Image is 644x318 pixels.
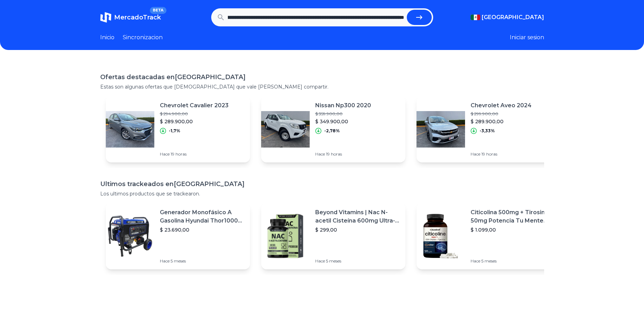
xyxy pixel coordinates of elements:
[100,12,111,23] img: MercadoTrack
[100,33,114,42] a: Inicio
[123,33,163,42] a: Sincronizacion
[261,96,405,162] a: Featured imageNissan Np300 2020$ 359.900,00$ 349.900,00-2,78%Hace 19 horas
[471,226,555,233] p: $ 1.099,00
[471,258,555,264] p: Hace 5 meses
[261,203,405,269] a: Featured imageBeyond Vitamins | Nac N-acetil Cisteína 600mg Ultra-premium Con Inulina De Agave (p...
[480,128,495,134] p: -3,33%
[160,151,229,157] p: Hace 19 horas
[100,83,544,90] p: Estas son algunas ofertas que [DEMOGRAPHIC_DATA] que vale [PERSON_NAME] compartir.
[324,128,340,134] p: -2,78%
[315,258,400,264] p: Hace 5 meses
[482,13,544,22] span: [GEOGRAPHIC_DATA]
[315,101,371,110] p: Nissan Np300 2020
[160,208,244,225] p: Generador Monofásico A Gasolina Hyundai Thor10000 P 11.5 Kw
[106,105,154,153] img: Featured image
[417,96,561,162] a: Featured imageChevrolet Aveo 2024$ 299.900,00$ 289.900,00-3,33%Hace 19 horas
[114,14,161,21] span: MercadoTrack
[100,190,544,197] p: Los ultimos productos que se trackearon.
[169,128,180,134] p: -1,7%
[315,111,371,117] p: $ 359.900,00
[471,151,532,157] p: Hace 19 horas
[106,212,154,260] img: Featured image
[160,111,229,117] p: $ 294.900,00
[471,111,532,117] p: $ 299.900,00
[471,118,532,125] p: $ 289.900,00
[315,118,371,125] p: $ 349.900,00
[160,258,244,264] p: Hace 5 meses
[100,72,544,82] h1: Ofertas destacadas en [GEOGRAPHIC_DATA]
[160,226,244,233] p: $ 23.690,00
[315,208,400,225] p: Beyond Vitamins | Nac N-acetil Cisteína 600mg Ultra-premium Con Inulina De Agave (prebiótico Natu...
[261,105,310,153] img: Featured image
[106,96,250,162] a: Featured imageChevrolet Cavalier 2023$ 294.900,00$ 289.900,00-1,7%Hace 19 horas
[417,203,561,269] a: Featured imageCiticolina 500mg + Tirosina 50mg Potencia Tu Mente (120caps) Sabor Sin Sabor$ 1.099...
[160,101,229,110] p: Chevrolet Cavalier 2023
[261,212,310,260] img: Featured image
[150,7,166,14] span: BETA
[471,13,544,22] button: [GEOGRAPHIC_DATA]
[100,179,544,189] h1: Ultimos trackeados en [GEOGRAPHIC_DATA]
[510,33,544,42] button: Iniciar sesion
[471,15,480,20] img: Mexico
[160,118,229,125] p: $ 289.900,00
[315,226,400,233] p: $ 299,00
[315,151,371,157] p: Hace 19 horas
[471,208,555,225] p: Citicolina 500mg + Tirosina 50mg Potencia Tu Mente (120caps) Sabor Sin Sabor
[106,203,250,269] a: Featured imageGenerador Monofásico A Gasolina Hyundai Thor10000 P 11.5 Kw$ 23.690,00Hace 5 meses
[417,212,465,260] img: Featured image
[471,101,532,110] p: Chevrolet Aveo 2024
[100,12,161,23] a: MercadoTrackBETA
[417,105,465,153] img: Featured image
